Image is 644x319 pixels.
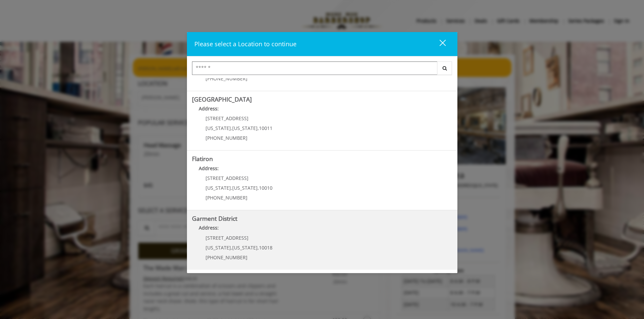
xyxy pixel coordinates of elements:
button: close dialog [427,37,450,51]
span: [US_STATE] [206,125,231,131]
span: [US_STATE] [232,244,258,251]
div: close dialog [432,39,445,49]
b: Flatiron [192,155,213,163]
span: Please select a Location to continue [194,40,296,48]
span: , [258,185,259,191]
span: [PHONE_NUMBER] [206,254,247,261]
b: Address: [199,165,219,171]
span: 10018 [259,244,272,251]
span: [PHONE_NUMBER] [206,194,247,201]
b: Address: [199,224,219,231]
span: [STREET_ADDRESS] [206,235,248,241]
span: [US_STATE] [232,125,258,131]
b: [GEOGRAPHIC_DATA] [192,95,252,103]
i: Search button [441,66,449,71]
span: , [258,125,259,131]
span: 10010 [259,185,272,191]
span: [STREET_ADDRESS] [206,175,248,181]
span: [US_STATE] [206,185,231,191]
div: Center Select [192,61,452,78]
span: 10011 [259,125,272,131]
span: , [258,244,259,251]
input: Search Center [192,61,437,75]
span: [PHONE_NUMBER] [206,75,247,82]
span: , [231,244,232,251]
span: [PHONE_NUMBER] [206,135,247,141]
span: , [231,185,232,191]
b: Garment District [192,214,237,222]
span: [US_STATE] [232,185,258,191]
b: Address: [199,105,219,112]
span: , [231,125,232,131]
span: [STREET_ADDRESS] [206,115,248,122]
span: [US_STATE] [206,244,231,251]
